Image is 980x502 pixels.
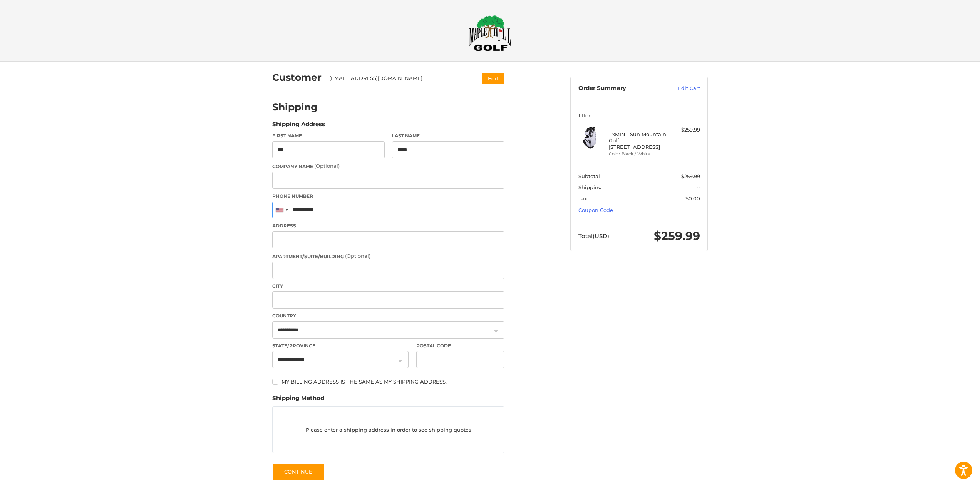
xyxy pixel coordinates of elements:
[272,283,504,290] label: City
[609,131,668,150] h4: 1 x MINT Sun Mountain Golf [STREET_ADDRESS]
[696,184,700,190] span: --
[578,195,587,202] span: Tax
[654,229,700,243] span: $259.99
[661,85,700,92] a: Edit Cart
[482,73,504,84] button: Edit
[578,85,661,92] h3: Order Summary
[578,173,600,179] span: Subtotal
[578,184,602,190] span: Shipping
[685,195,700,202] span: $0.00
[272,120,325,132] legend: Shipping Address
[329,75,467,82] div: [EMAIL_ADDRESS][DOMAIN_NAME]
[469,15,511,51] img: Maple Hill Golf
[272,312,504,319] label: Country
[272,101,318,113] h2: Shipping
[273,422,504,437] p: Please enter a shipping address in order to see shipping quotes
[272,379,504,385] label: My billing address is the same as my shipping address.
[578,232,609,240] span: Total (USD)
[670,126,700,134] div: $259.99
[345,253,370,259] small: (Optional)
[314,163,340,169] small: (Optional)
[578,207,613,213] a: Coupon Code
[272,222,504,229] label: Address
[272,342,409,349] label: State/Province
[609,151,668,157] li: Color Black / White
[272,162,504,170] label: Company Name
[681,173,700,179] span: $259.99
[272,394,324,406] legend: Shipping Method
[416,342,505,349] label: Postal Code
[272,252,504,260] label: Apartment/Suite/Building
[273,202,290,218] div: United States: +1
[272,132,385,139] label: First Name
[272,72,322,83] h2: Customer
[272,463,325,480] button: Continue
[392,132,504,139] label: Last Name
[272,193,504,200] label: Phone Number
[578,112,700,118] h3: 1 Item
